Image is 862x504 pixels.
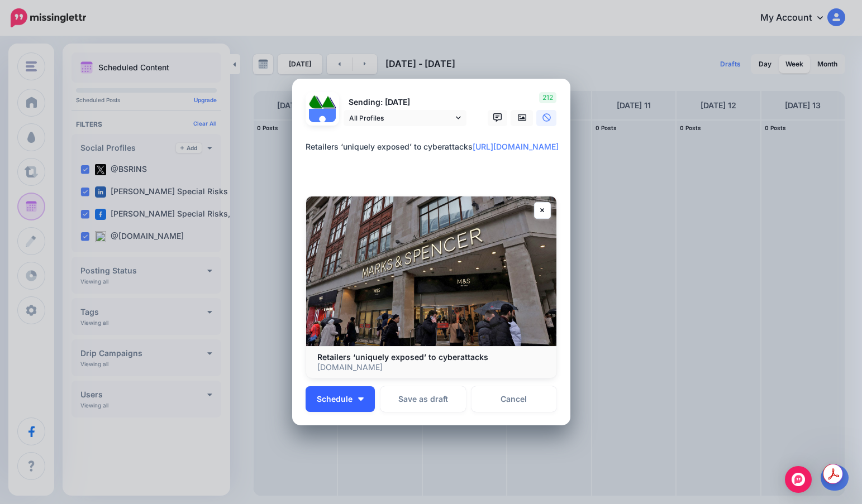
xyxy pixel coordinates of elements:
[344,110,466,126] a: All Profiles
[322,95,336,109] img: 1Q3z5d12-75797.jpg
[306,140,563,153] div: Retailers ‘uniquely exposed’ to cyberattacks
[380,386,466,412] button: Save as draft
[317,395,353,403] span: Schedule
[344,96,466,109] p: Sending: [DATE]
[309,95,322,109] img: 379531_475505335829751_837246864_n-bsa122537.jpg
[539,92,556,103] span: 212
[306,386,375,412] button: Schedule
[349,112,453,124] span: All Profiles
[317,362,545,372] p: [DOMAIN_NAME]
[317,352,488,362] b: Retailers ‘uniquely exposed’ to cyberattacks
[472,386,557,412] a: Cancel
[358,397,364,401] img: arrow-down-white.png
[785,466,812,493] div: Open Intercom Messenger
[309,109,336,136] img: user_default_image.png
[306,196,556,347] img: Retailers ‘uniquely exposed’ to cyberattacks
